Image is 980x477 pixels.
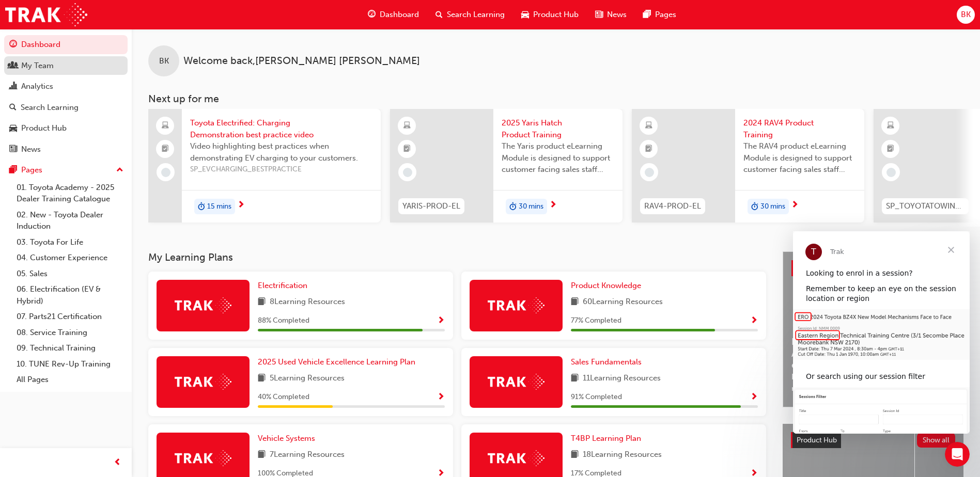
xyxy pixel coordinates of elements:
a: All Pages [12,372,128,388]
img: Trak [488,374,545,390]
span: book-icon [258,296,266,309]
a: Analytics [4,77,128,96]
a: T4BP Learning Plan [571,433,645,444]
span: booktick-icon [162,142,169,156]
span: booktick-icon [403,142,411,156]
span: 7 Learning Resources [270,449,345,462]
a: 09. Technical Training [12,340,128,356]
img: Trak [175,374,231,390]
img: Trak [488,450,545,466]
a: 10. TUNE Rev-Up Training [12,356,128,372]
a: Dashboard [4,35,128,54]
a: pages-iconPages [635,4,685,25]
span: learningResourceType_ELEARNING-icon [403,119,411,133]
span: next-icon [791,201,799,210]
span: news-icon [9,145,17,154]
span: Show Progress [437,393,445,402]
span: 91 % Completed [571,391,622,403]
a: 08. Service Training [12,325,128,341]
span: Video highlighting best practices when demonstrating EV charging to your customers. [190,140,372,164]
a: YARIS-PROD-EL2025 Yaris Hatch Product TrainingThe Yaris product eLearning Module is designed to s... [390,109,623,222]
div: Search Learning [21,102,79,114]
a: Latest NewsShow all [791,260,955,277]
h3: My Learning Plans [148,251,766,263]
span: learningRecordVerb_NONE-icon [161,168,170,177]
span: BK [159,55,169,67]
span: pages-icon [9,166,17,175]
span: The Yaris product eLearning Module is designed to support customer facing sales staff with introd... [502,140,614,176]
span: chart-icon [9,82,17,91]
img: Trak [175,450,231,466]
span: Toyota Electrified: Charging Demonstration best practice video [190,117,372,140]
span: 2025 Used Vehicle Excellence Learning Plan [258,357,415,367]
span: learningRecordVerb_NONE-icon [645,168,654,177]
a: Product Knowledge [571,280,645,292]
a: 05. Sales [12,266,128,282]
a: Electrification [258,280,312,292]
a: 04. Customer Experience [12,250,128,266]
span: duration-icon [751,200,758,213]
a: 07. Parts21 Certification [12,309,128,325]
a: guage-iconDashboard [360,4,427,25]
span: 40 % Completed [258,391,309,403]
h3: Next up for me [132,93,980,105]
span: pages-icon [643,8,651,21]
button: Pages [4,161,128,180]
span: book-icon [258,372,266,385]
div: Pages [21,164,42,176]
span: Product Knowledge [571,281,641,290]
button: Show all [917,433,956,448]
span: Show Progress [750,393,758,402]
a: news-iconNews [587,4,635,25]
a: 01. Toyota Academy - 2025 Dealer Training Catalogue [12,180,128,207]
a: RAV4-PROD-EL2024 RAV4 Product TrainingThe RAV4 product eLearning Module is designed to support cu... [632,109,864,222]
span: BK [961,9,971,21]
a: 06. Electrification (EV & Hybrid) [12,281,128,309]
span: next-icon [237,201,245,210]
a: Product HubShow all [791,432,955,449]
img: Trak [175,297,231,313]
img: Trak [488,297,545,313]
button: Show Progress [750,391,758,404]
span: Show Progress [750,316,758,326]
span: 88 % Completed [258,315,309,327]
span: learningRecordVerb_NONE-icon [403,168,412,177]
span: Search Learning [447,9,505,21]
span: people-icon [9,61,17,71]
span: up-icon [116,164,123,177]
div: My Team [21,60,54,72]
span: car-icon [9,124,17,133]
span: 2025 Yaris Hatch Product Training [502,117,614,140]
span: book-icon [571,449,579,462]
a: Latest NewsShow allHelp Shape the Future of Toyota Academy Training and Win an eMastercard!Revolu... [783,251,963,407]
span: 60 Learning Resources [583,296,663,309]
span: learningResourceType_ELEARNING-icon [887,119,894,133]
span: duration-icon [198,200,205,213]
span: 77 % Completed [571,315,621,327]
a: Toyota Electrified: Charging Demonstration best practice videoVideo highlighting best practices w... [148,109,381,222]
span: booktick-icon [645,142,652,156]
a: Product Hub [4,119,128,138]
span: Pages [655,9,676,21]
span: duration-icon [509,200,517,213]
span: T4BP Learning Plan [571,434,641,443]
span: 18 Learning Resources [583,449,662,462]
span: 15 mins [207,201,231,213]
a: Vehicle Systems [258,433,319,444]
img: Trak [5,3,87,26]
span: The RAV4 product eLearning Module is designed to support customer facing sales staff with introdu... [743,140,856,176]
iframe: Intercom live chat message [793,231,970,434]
span: next-icon [549,201,557,210]
span: laptop-icon [162,119,169,133]
div: News [21,144,41,155]
div: Product Hub [21,122,67,134]
span: learningResourceType_ELEARNING-icon [645,119,652,133]
span: book-icon [258,449,266,462]
span: Product Hub [797,436,837,444]
a: search-iconSearch Learning [427,4,513,25]
iframe: Intercom live chat [945,442,970,467]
